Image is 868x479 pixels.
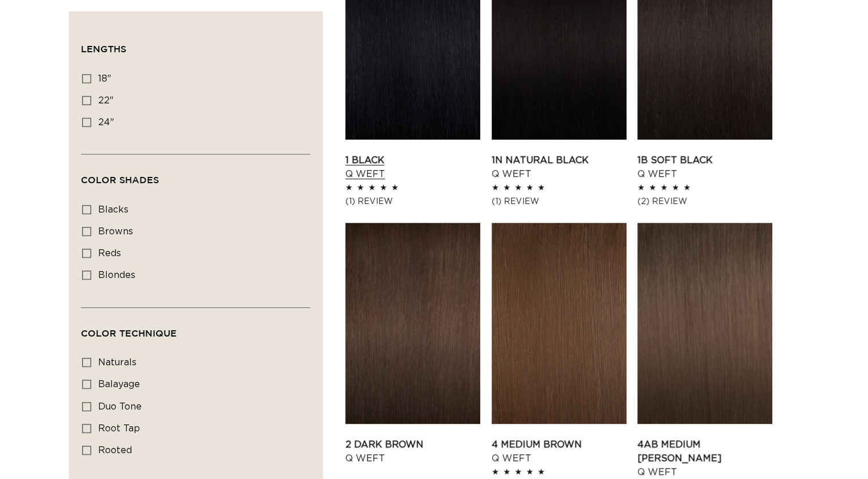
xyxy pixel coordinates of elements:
summary: Color Shades (0 selected) [81,154,310,196]
span: balayage [98,380,140,389]
span: Color Technique [81,328,177,338]
span: browns [98,227,133,236]
a: 1N Natural Black Q Weft [492,153,626,181]
a: 1 Black Q Weft [345,153,480,181]
span: rooted [98,446,132,455]
a: 4 Medium Brown Q Weft [492,438,626,465]
span: root tap [98,424,140,433]
span: duo tone [98,401,142,411]
span: Color Shades [81,175,159,185]
summary: Color Technique (0 selected) [81,308,310,349]
span: naturals [98,358,137,367]
span: blacks [98,205,129,214]
span: blondes [98,271,135,280]
a: 1B Soft Black Q Weft [637,153,772,181]
span: 24" [98,118,114,127]
span: 22" [98,96,114,105]
a: 4AB Medium [PERSON_NAME] Q Weft [637,438,772,479]
a: 2 Dark Brown Q Weft [345,438,480,465]
span: reds [98,249,121,258]
summary: Lengths (0 selected) [81,24,310,65]
span: Lengths [81,44,126,54]
span: 18" [98,74,111,83]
